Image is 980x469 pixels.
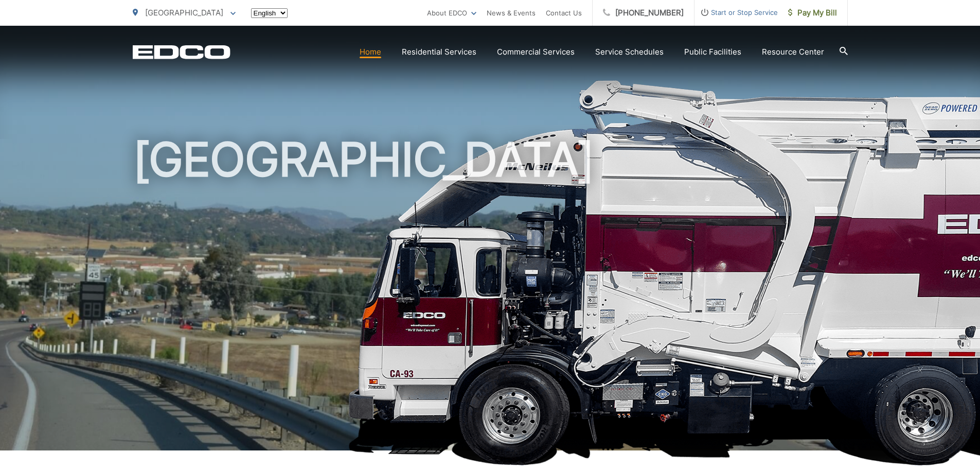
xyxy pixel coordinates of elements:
[595,46,664,58] a: Service Schedules
[145,8,223,18] span: [GEOGRAPHIC_DATA]
[684,46,741,58] a: Public Facilities
[427,7,476,19] a: About EDCO
[402,46,476,58] a: Residential Services
[788,7,837,19] span: Pay My Bill
[133,45,230,59] a: EDCD logo. Return to the homepage.
[487,7,536,19] a: News & Events
[497,46,575,58] a: Commercial Services
[762,46,824,58] a: Resource Center
[133,134,848,460] h1: [GEOGRAPHIC_DATA]
[546,7,582,19] a: Contact Us
[251,8,288,18] select: Select a language
[360,46,381,58] a: Home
